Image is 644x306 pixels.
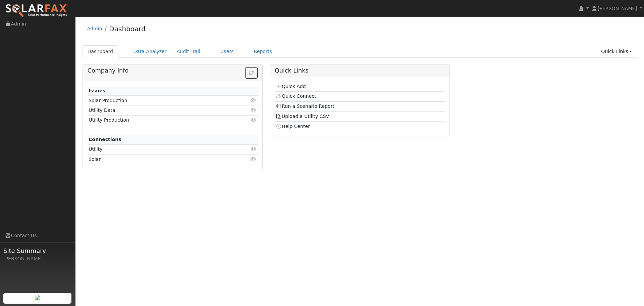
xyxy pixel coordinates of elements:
a: Users [215,45,239,58]
span: Site Summary [3,246,72,255]
td: Utility Production [88,115,230,125]
a: Admin [87,26,102,31]
div: [PERSON_NAME] [3,255,72,262]
strong: Issues [89,88,105,93]
i: Click to view [251,98,257,103]
a: Quick Add [276,84,306,89]
a: Dashboard [109,25,146,33]
a: Audit Trail [172,45,205,58]
a: Data Analyzer [128,45,172,58]
i: Click to view [251,147,257,151]
a: Run a Scenario Report [276,103,334,109]
td: Solar [88,155,230,164]
h5: Company Info [88,67,258,74]
a: Help Center [276,124,310,129]
strong: Connections [89,137,121,142]
i: Click to view [251,108,257,113]
a: Dashboard [83,45,118,58]
h5: Quick Links [275,67,445,74]
td: Solar Production [88,96,230,105]
span: [PERSON_NAME] [598,6,637,11]
a: Upload a Utility CSV [276,114,329,119]
a: Reports [249,45,277,58]
a: Quick Connect [276,93,316,99]
img: SolarFax [5,4,68,18]
i: Click to view [251,157,257,162]
img: retrieve [35,295,40,300]
td: Utility Data [88,105,230,115]
td: Utility [88,144,230,154]
a: Quick Links [596,45,637,58]
i: Click to view [251,118,257,122]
